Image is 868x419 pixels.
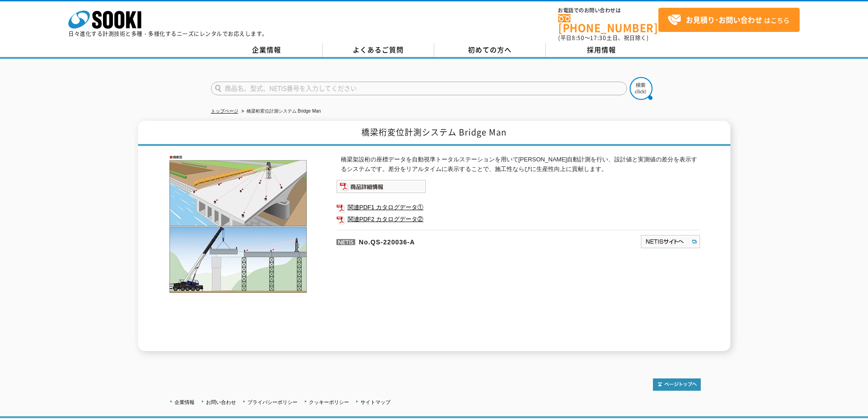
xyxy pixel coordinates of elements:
img: 商品詳細情報システム [336,180,426,193]
a: よくあるご質問 [323,43,434,57]
a: クッキーポリシー [309,399,349,405]
a: サイトマップ [360,399,390,405]
span: はこちら [668,13,790,27]
p: 日々進化する計測技術と多種・多様化するニーズにレンタルでお応えします。 [68,31,268,36]
a: 企業情報 [211,43,323,57]
input: 商品名、型式、NETIS番号を入力してください [211,82,627,95]
span: 初めての方へ [468,45,512,55]
a: 企業情報 [175,399,195,405]
strong: お見積り･お問い合わせ [686,14,762,25]
img: 橋梁桁変位計測システム Bridge Man [168,155,309,294]
p: 橋梁架設桁の座標データを自動視準トータルステーションを用いて[PERSON_NAME]自動計測を行い、設計値と実測値の差分を表示するシステムです。差分をリアルタイムに表示することで、施工性ならび... [341,155,701,174]
a: トップページ [211,109,238,114]
span: 17:30 [590,34,606,42]
a: 商品詳細情報システム [336,185,426,192]
a: 初めての方へ [434,43,546,57]
a: 関連PDF1 カタログデータ① [336,202,701,213]
a: 採用情報 [546,43,657,57]
p: No.QS-220036-A [336,230,552,252]
span: 8:50 [572,34,585,42]
a: お見積り･お問い合わせはこちら [658,8,800,32]
span: (平日 ～ 土日、祝日除く) [558,34,648,42]
h1: 橋梁桁変位計測システム Bridge Man [138,121,730,146]
a: お問い合わせ [206,399,236,405]
a: 関連PDF2 カタログデータ② [336,213,701,225]
a: [PHONE_NUMBER] [558,14,658,33]
img: btn_search.png [630,77,652,100]
img: NETISサイトへ [640,234,701,249]
img: トップページへ [653,378,701,391]
span: お電話でのお問い合わせは [558,8,658,13]
a: プライバシーポリシー [247,399,298,405]
li: 橋梁桁変位計測システム Bridge Man [240,107,321,116]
